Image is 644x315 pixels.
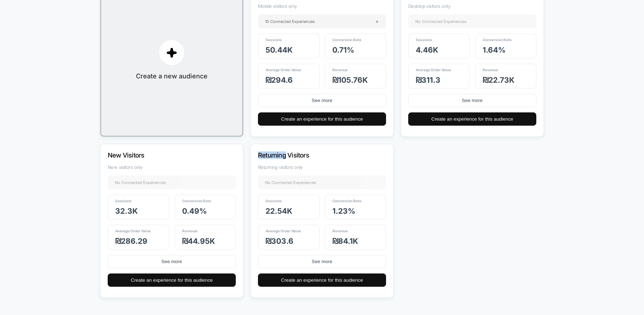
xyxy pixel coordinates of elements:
span: Sessions [265,38,282,42]
span: 22.54k [265,207,292,215]
span: ₪ 44.95k [182,237,215,246]
span: 50.44k [265,45,293,54]
span: 10 Connected Experiences [265,19,315,24]
span: ₪ 105.76k [332,76,368,84]
button: Create an experience for this audience [258,273,386,287]
span: ₪ 22.73k [483,76,514,84]
span: Conversion Rate [483,38,512,42]
span: Average Order Value [115,229,151,233]
span: 1.64 % [483,45,506,54]
button: Create an experience for this audience [108,273,236,287]
span: Average Order Value [265,229,301,233]
span: Revenue [332,229,348,233]
span: ₪ 286.29 [115,237,147,246]
span: Mobile visitors only [258,3,386,9]
button: See more [258,94,386,107]
span: Sessions [115,199,132,203]
button: See more [258,255,386,268]
img: plus [166,47,177,58]
p: New Visitors [108,151,216,159]
span: Conversion Rate [182,199,211,203]
p: Returning Visitors [258,151,367,159]
span: 4.46k [416,45,438,54]
span: 1.23 % [332,207,355,215]
span: New visitors only [108,164,236,170]
span: Create a new audience [136,72,208,80]
span: ₪ 303.6 [265,237,293,246]
span: Average Order Value [265,68,301,72]
button: See more [408,94,536,107]
span: 0.49 % [182,207,207,215]
span: Conversion Rate [332,38,361,42]
span: Sessions [265,199,282,203]
span: Returning visitors only [258,164,386,170]
span: Sessions [416,38,432,42]
span: ₪ 294.6 [265,76,293,84]
button: See more [108,255,236,268]
span: ₪ 84.1k [332,237,358,246]
span: Desktop visitors only [408,3,536,9]
span: ₪ 311.3 [416,76,440,84]
span: Average Order Value [416,68,451,72]
span: Conversion Rate [332,199,361,203]
span: Revenue [332,68,348,72]
span: + [375,18,379,25]
span: 0.71 % [332,45,354,54]
button: Create an experience for this audience [258,112,386,126]
span: Revenue [182,229,197,233]
span: Revenue [483,68,498,72]
span: 32.3k [115,207,138,215]
button: Create an experience for this audience [408,112,536,126]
